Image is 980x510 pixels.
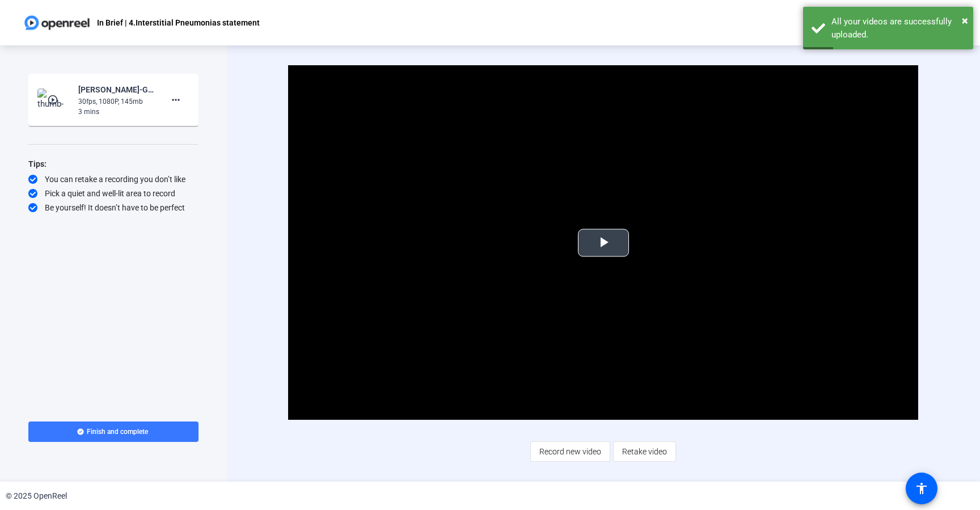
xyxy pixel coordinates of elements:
button: Play Video [578,229,629,256]
div: Be yourself! It doesn’t have to be perfect [28,202,198,213]
span: Finish and complete [87,427,148,436]
div: 30fps, 1080P, 145mb [78,96,154,107]
mat-icon: play_circle_outline [47,94,61,106]
mat-icon: accessibility [915,482,928,495]
div: [PERSON_NAME]-Guidelines in brief-In Brief - 4.Interstitial Pneumonias statement-1756165339086-we... [78,83,154,96]
div: Tips: [28,157,198,171]
button: Retake video [613,441,676,462]
span: × [962,14,968,27]
button: Record new video [530,441,610,462]
span: Record new video [539,441,601,462]
p: In Brief | 4.Interstitial Pneumonias statement [97,16,260,29]
div: Pick a quiet and well-lit area to record [28,188,198,199]
div: 3 mins [78,107,154,117]
span: Retake video [622,441,667,462]
img: thumb-nail [37,88,71,111]
button: Close [962,12,968,29]
button: Finish and complete [28,422,198,442]
div: You can retake a recording you don’t like [28,174,198,185]
div: All your videos are successfully uploaded. [831,15,965,41]
div: Video Player [288,65,918,420]
div: © 2025 OpenReel [6,490,67,502]
mat-icon: more_horiz [169,93,183,107]
img: OpenReel logo [23,11,91,34]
